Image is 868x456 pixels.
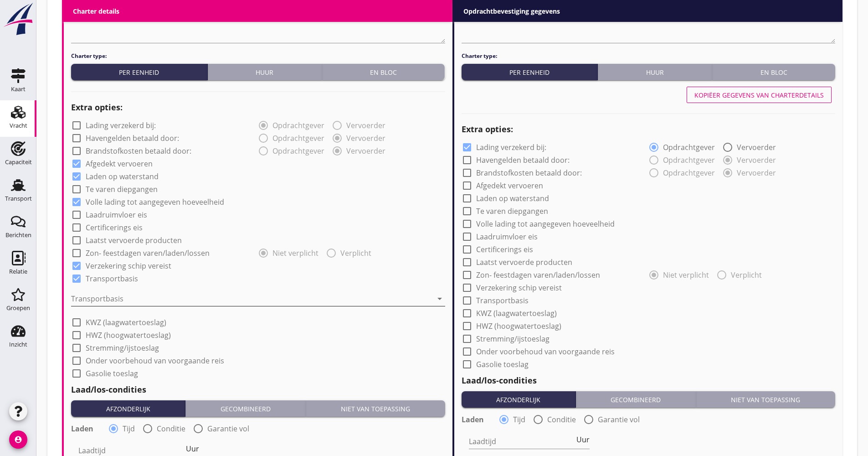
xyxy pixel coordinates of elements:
label: KWZ (laagwatertoeslag) [86,318,166,327]
h4: Charter type: [71,52,445,60]
div: Berichten [5,232,31,238]
label: Vervoerder [737,143,776,152]
div: Kopiëer gegevens van charterdetails [694,90,824,100]
label: Gasolie toeslag [86,369,138,378]
label: Laatst vervoerde producten [86,236,182,245]
label: Verzekering schip vereist [86,261,171,270]
h2: Laad/los-condities [462,374,836,387]
span: Uur [576,436,590,443]
strong: Laden [71,424,93,433]
label: Havengelden betaald door: [476,155,570,165]
div: Per eenheid [75,67,204,77]
h2: Extra opties: [462,123,836,135]
button: Niet van toepassing [696,391,835,408]
label: Laden op waterstand [476,194,549,203]
div: Groepen [6,305,30,311]
label: Garantie vol [598,415,640,424]
label: Brandstofkosten betaald door: [86,146,191,155]
i: account_circle [9,430,27,449]
label: Laadruimvloer eis [86,210,147,219]
button: Gecombineerd [185,400,306,417]
div: Afzonderlijk [465,395,572,404]
label: HWZ (hoogwatertoeslag) [476,321,561,331]
div: Transport [5,196,32,202]
strong: Laden [462,415,484,424]
div: Relatie [9,269,27,275]
button: Gecombineerd [576,391,696,408]
button: En bloc [322,64,445,80]
button: Huur [208,64,322,80]
label: Volle lading tot aangegeven hoeveelheid [476,219,615,228]
h2: Laad/los-condities [71,383,445,396]
span: Uur [186,445,199,452]
div: Capaciteit [5,159,32,165]
label: Te varen diepgangen [86,185,158,194]
label: Brandstofkosten betaald door: [476,168,582,177]
button: Afzonderlijk [462,391,576,408]
label: HWZ (hoogwatertoeslag) [86,331,171,340]
button: Niet van toepassing [306,400,445,417]
div: Kaart [11,86,26,92]
div: Afzonderlijk [75,404,181,414]
label: KWZ (laagwatertoeslag) [476,309,557,318]
label: Volle lading tot aangegeven hoeveelheid [86,197,224,207]
label: Gasolie toeslag [476,360,529,369]
label: Afgedekt vervoeren [86,159,153,168]
label: Onder voorbehoud van voorgaande reis [86,356,224,365]
label: Verzekering schip vereist [476,283,562,292]
label: Laadruimvloer eis [476,232,538,241]
h2: Extra opties: [71,101,445,114]
label: Conditie [157,424,185,433]
div: Gecombineerd [189,404,302,414]
button: En bloc [712,64,835,80]
label: Opdrachtgever [663,143,715,152]
div: Gecombineerd [580,395,692,404]
label: Garantie vol [207,424,249,433]
div: Huur [601,67,708,77]
div: Vracht [10,123,27,129]
label: Transportbasis [476,296,529,305]
label: Certificerings eis [476,245,533,254]
label: Laden op waterstand [86,172,159,181]
button: Huur [598,64,712,80]
div: En bloc [326,67,442,77]
label: Lading verzekerd bij: [86,121,156,130]
label: Stremming/ijstoeslag [86,343,159,352]
label: Tijd [513,415,525,424]
div: Inzicht [9,342,27,347]
label: Onder voorbehoud van voorgaande reis [476,347,615,356]
button: Kopiëer gegevens van charterdetails [687,87,832,103]
label: Laatst vervoerde producten [476,258,572,267]
label: Zon- feestdagen varen/laden/lossen [476,270,600,280]
img: logo-small.a267ee39.svg [2,2,35,36]
div: Niet van toepassing [700,395,832,404]
label: Certificerings eis [86,223,143,232]
input: Laadtijd [469,434,575,449]
button: Per eenheid [462,64,598,80]
div: Huur [211,67,318,77]
label: Zon- feestdagen varen/laden/lossen [86,249,210,258]
h4: Charter type: [462,52,836,60]
i: arrow_drop_down [434,293,445,304]
label: Te varen diepgangen [476,207,548,216]
div: En bloc [716,67,832,77]
button: Afzonderlijk [71,400,185,417]
label: Afgedekt vervoeren [476,181,543,190]
label: Lading verzekerd bij: [476,143,546,152]
button: Per eenheid [71,64,208,80]
label: Tijd [123,424,135,433]
label: Stremming/ijstoeslag [476,334,550,343]
label: Conditie [547,415,576,424]
div: Niet van toepassing [309,404,441,414]
label: Transportbasis [86,274,138,283]
label: Havengelden betaald door: [86,134,179,143]
div: Per eenheid [465,67,594,77]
